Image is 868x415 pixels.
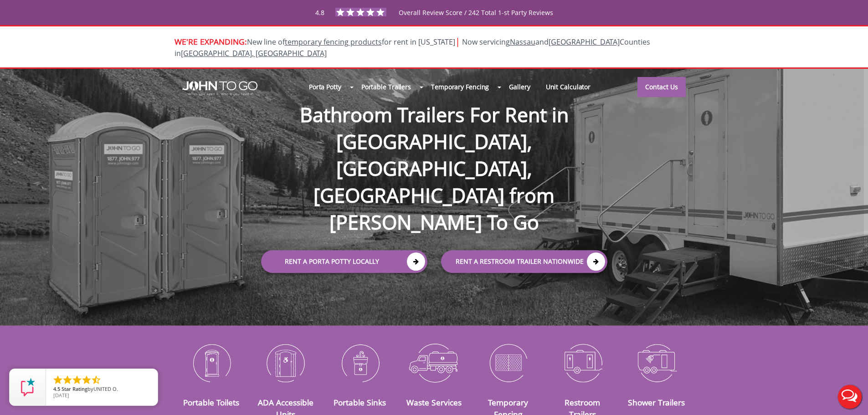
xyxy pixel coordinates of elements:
[93,385,118,392] span: UNITED O.
[53,386,150,393] span: by
[52,374,63,385] li: 
[91,374,102,385] li: 
[53,392,69,399] span: [DATE]
[53,385,60,392] span: 4.5
[72,374,82,385] li: 
[19,378,37,396] img: Review Rating
[81,374,92,385] li: 
[832,379,868,415] button: Live Chat
[62,385,87,392] span: Star Rating
[62,374,73,385] li: 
